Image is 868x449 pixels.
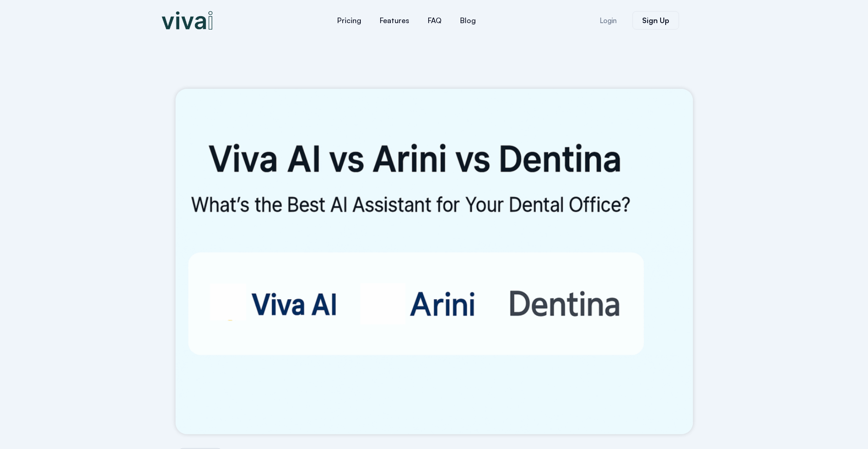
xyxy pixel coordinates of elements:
a: Sign Up [632,11,679,30]
span: Sign Up [642,17,669,24]
a: Login [589,12,628,30]
img: Viva AI vs Arini vs Dentina [176,89,693,434]
a: Features [370,9,419,31]
a: FAQ [419,9,451,31]
a: Blog [451,9,485,31]
span: Login [600,17,617,24]
nav: Menu [273,9,540,31]
a: Pricing [328,9,370,31]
